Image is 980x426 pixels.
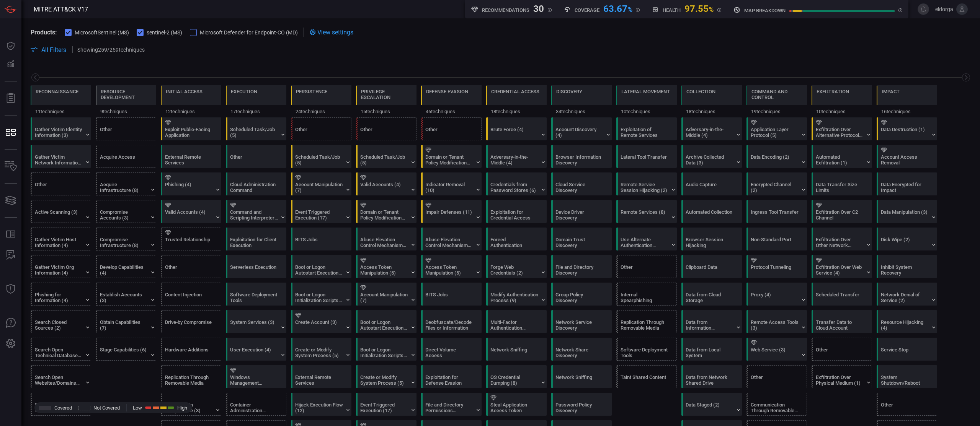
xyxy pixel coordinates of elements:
div: T1589: Gather Victim Identity Information [31,117,91,140]
div: T1486: Data Encrypted for Impact [877,172,937,195]
div: Acquire Access [100,154,148,166]
div: T1037: Boot or Logon Initialization Scripts [356,338,416,361]
div: T1528: Steal Application Access Token [486,393,547,416]
div: Other (Not covered) [746,365,807,388]
div: T1489: Service Stop [877,338,937,361]
div: T1190: Exploit Public-Facing Application [161,117,221,140]
div: T1586: Compromise Accounts (Not covered) [96,200,156,223]
div: T1560: Archive Collected Data [681,145,742,168]
div: T1197: BITS Jobs [421,283,482,306]
div: T1185: Browser Session Hijacking [681,228,742,250]
div: T1102: Web Service [746,338,807,361]
div: Resource Development [101,89,151,100]
div: T1563: Remote Service Session Hijacking [616,172,677,195]
div: T1561: Disk Wipe [877,228,937,250]
div: Exfiltration Over C2 Channel [816,209,864,221]
button: Ask Us A Question [2,314,20,332]
div: T1531: Account Access Removal [877,145,937,168]
button: Inventory [2,157,20,176]
div: Gather Victim Network Information (6) [35,154,83,166]
div: T1569: System Services [226,310,286,333]
div: Exploit Public-Facing Application [165,127,213,138]
div: T1484: Domain or Tenant Policy Modification [356,200,416,223]
div: T1092: Communication Through Removable Media (Not covered) [746,393,807,416]
div: Other [295,127,343,138]
div: T1134: Access Token Manipulation [356,255,416,278]
div: 10 techniques [812,105,872,117]
div: Cloud Service Discovery [555,182,603,193]
div: T1090: Proxy [746,283,807,306]
div: Data Encoding (2) [751,154,799,166]
div: T1011: Exfiltration Over Other Network Medium [812,228,872,250]
div: Gather Victim Org Information (4) [35,264,83,276]
div: Adversary-in-the-Middle (4) [490,154,538,166]
div: T1595: Active Scanning (Not covered) [31,200,91,223]
button: Preferences [2,335,20,353]
div: T1546: Event Triggered Execution [291,200,351,223]
div: T1529: System Shutdown/Reboot [877,365,937,388]
div: Other [165,264,213,276]
div: T1134: Access Token Manipulation [421,255,482,278]
div: T1078: Valid Accounts [161,200,221,223]
div: 17 techniques [226,105,286,117]
div: TA0003: Persistence [291,85,351,117]
div: Exploitation of Remote Services [621,127,668,138]
div: T1557: Adversary-in-the-Middle [486,145,547,168]
div: Other (Not covered) [161,255,221,278]
div: T1546: Event Triggered Execution [356,393,416,416]
div: T1052: Exfiltration Over Physical Medium (Not covered) [812,365,872,388]
div: Other [226,145,286,168]
div: T1219: Remote Access Tools [746,310,807,333]
div: Ingress Tool Transfer [751,209,799,221]
div: T1046: Network Service Discovery [551,310,612,333]
div: T1584: Compromise Infrastructure (Not covered) [96,228,156,250]
div: T1556: Modify Authentication Process [486,283,547,306]
div: Execution [231,89,257,94]
div: T1003: OS Credential Dumping [486,365,547,388]
div: T1115: Clipboard Data [681,255,742,278]
div: T1621: Multi-Factor Authentication Request Generation [486,310,547,333]
div: T1567: Exfiltration Over Web Service [812,255,872,278]
div: T1222: File and Directory Permissions Modification [421,393,482,416]
div: T1204: User Execution [226,338,286,361]
div: Collection [686,89,715,94]
div: T1053: Scheduled Task/Job [226,117,286,140]
div: Discovery [556,89,582,94]
div: T1210: Exploitation of Remote Services [616,117,677,140]
div: 16 techniques [877,105,937,117]
div: Other [356,117,416,140]
span: All Filters [41,46,66,54]
div: Impact [882,89,900,94]
div: T1030: Data Transfer Size Limits [812,172,872,195]
div: T1587: Develop Capabilities (Not covered) [96,255,156,278]
button: Cards [2,191,20,210]
div: T1135: Network Share Discovery [551,338,612,361]
div: 19 techniques [746,105,807,117]
span: Products: [31,29,57,36]
h5: Health [663,7,681,13]
div: T1585: Establish Accounts (Not covered) [96,283,156,306]
div: Encrypted Channel (2) [751,182,799,193]
div: T1110: Brute Force [486,117,547,140]
button: All Filters [31,46,66,54]
div: Impair Defenses (11) [425,209,473,221]
div: T1537: Transfer Data to Cloud Account [812,310,872,333]
div: T1608: Stage Capabilities (Not covered) [96,338,156,361]
div: T1555: Credentials from Password Stores [486,172,547,195]
h5: Recommendations [482,7,529,13]
div: Persistence [296,89,327,94]
span: MicrosoftSentinel (MS) [75,29,129,36]
div: T1140: Deobfuscate/Decode Files or Information [421,310,482,333]
div: Audio Capture [686,182,733,193]
div: Gather Victim Identity Information (3) [35,127,83,138]
div: 9 techniques [96,105,156,117]
div: Compromise Infrastructure (8) [100,237,148,248]
div: T1133: External Remote Services [161,145,221,168]
div: T1550: Use Alternate Authentication Material [616,228,677,250]
div: T1078: Valid Accounts [356,172,416,195]
div: T1187: Forced Authentication [486,228,547,250]
div: Command and Control [751,89,802,100]
div: Domain or Tenant Policy Modification (2) [425,154,473,166]
div: Compromise Accounts (3) [100,209,148,221]
div: BITS Jobs [295,237,343,248]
